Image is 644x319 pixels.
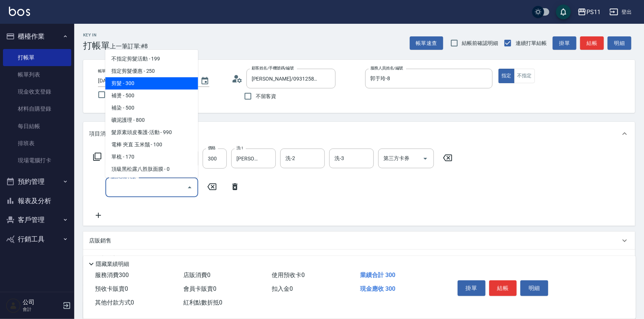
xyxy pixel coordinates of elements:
[105,139,198,151] span: 電棒 夾直 玉米鬚 - 100
[3,100,71,117] a: 材料自購登錄
[3,83,71,100] a: 現金收支登錄
[105,151,198,163] span: 單梳 - 170
[370,65,403,71] label: 服務人員姓名/編號
[236,145,243,151] label: 洗-1
[553,36,576,50] button: 掛單
[586,7,601,17] div: PS11
[183,285,216,292] span: 會員卡販賣 0
[105,114,198,126] span: 礦泥護理 - 800
[95,285,128,292] span: 預收卡販賣 0
[3,191,71,211] button: 報表及分析
[184,182,196,193] button: Close
[3,49,71,66] a: 打帳單
[6,298,21,313] img: Person
[110,42,148,51] span: 上一筆訂單:#8
[183,271,210,279] span: 店販消費 0
[608,36,631,50] button: 明細
[83,250,635,267] div: 預收卡販賣
[89,255,117,263] p: 預收卡販賣
[3,172,71,191] button: 預約管理
[256,92,277,100] span: 不留客資
[208,145,216,151] label: 價格
[458,280,486,296] button: 掛單
[360,285,395,292] span: 現金應收 300
[498,69,514,83] button: 指定
[272,271,305,279] span: 使用預收卡 0
[89,130,111,138] p: 項目消費
[105,163,198,175] span: 頂級黑松露八胜肽面膜 - 0
[3,118,71,135] a: 每日結帳
[410,36,443,50] button: 帳單速查
[360,271,395,279] span: 業績合計 300
[95,271,129,279] span: 服務消費 300
[83,40,110,51] h3: 打帳單
[575,4,604,20] button: PS11
[89,237,111,245] p: 店販銷售
[105,53,198,65] span: 不指定剪髮活動 - 199
[105,65,198,77] span: 指定剪髮優惠 - 250
[462,39,498,47] span: 結帳前確認明細
[98,75,193,87] input: YYYY/MM/DD hh:mm
[252,65,294,71] label: 顧客姓名/手機號碼/編號
[98,68,114,74] label: 帳單日期
[514,69,535,83] button: 不指定
[607,5,635,19] button: 登出
[105,175,198,188] span: 2022母親節贈品 - 0
[105,77,198,89] span: 剪髮 - 300
[3,152,71,169] a: 現場電腦打卡
[105,102,198,114] span: 補染 - 500
[3,210,71,230] button: 客戶管理
[9,7,30,16] img: Logo
[3,66,71,83] a: 帳單列表
[489,280,517,296] button: 結帳
[419,153,431,165] button: Open
[556,4,571,19] button: save
[272,285,293,292] span: 扣入金 0
[3,230,71,249] button: 行銷工具
[516,39,547,47] span: 連續打單結帳
[183,299,222,306] span: 紅利點數折抵 0
[83,33,110,38] h2: Key In
[520,280,548,296] button: 明細
[196,72,214,90] button: Choose date, selected date is 2025-09-16
[3,27,71,46] button: 櫃檯作業
[23,306,61,313] p: 會計
[105,89,198,102] span: 補燙 - 500
[580,36,604,50] button: 結帳
[105,126,198,139] span: 髮原素頭皮養護-活動 - 990
[96,260,129,268] p: 隱藏業績明細
[23,299,61,306] h5: 公司
[83,232,635,250] div: 店販銷售
[3,135,71,152] a: 排班表
[95,299,134,306] span: 其他付款方式 0
[83,122,635,146] div: 項目消費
